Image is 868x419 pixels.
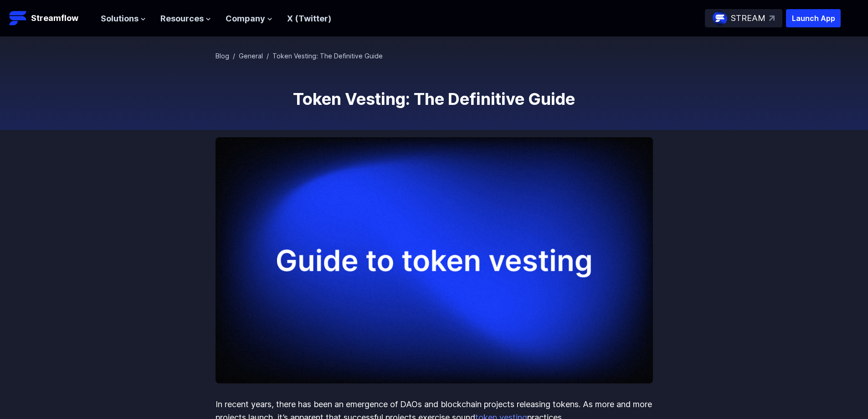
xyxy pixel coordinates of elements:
[267,52,269,60] span: /
[216,90,653,108] h1: Token Vesting: The Definitive Guide
[287,14,331,23] a: X (Twitter)
[705,9,782,27] a: STREAM
[160,12,211,26] button: Resources
[101,12,146,26] button: Solutions
[9,9,92,27] a: Streamflow
[216,52,229,60] a: Blog
[9,9,27,27] img: Streamflow Logo
[31,12,78,25] p: Streamflow
[233,52,235,60] span: /
[216,137,653,383] img: Token Vesting: The Definitive Guide
[713,11,727,26] img: streamflow-logo-circle.png
[272,52,383,60] span: Token Vesting: The Definitive Guide
[160,12,204,26] span: Resources
[226,12,272,26] button: Company
[239,52,263,60] a: General
[769,16,775,21] img: top-right-arrow.svg
[786,9,841,27] button: Launch App
[101,12,139,26] span: Solutions
[226,12,265,26] span: Company
[731,12,765,25] p: STREAM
